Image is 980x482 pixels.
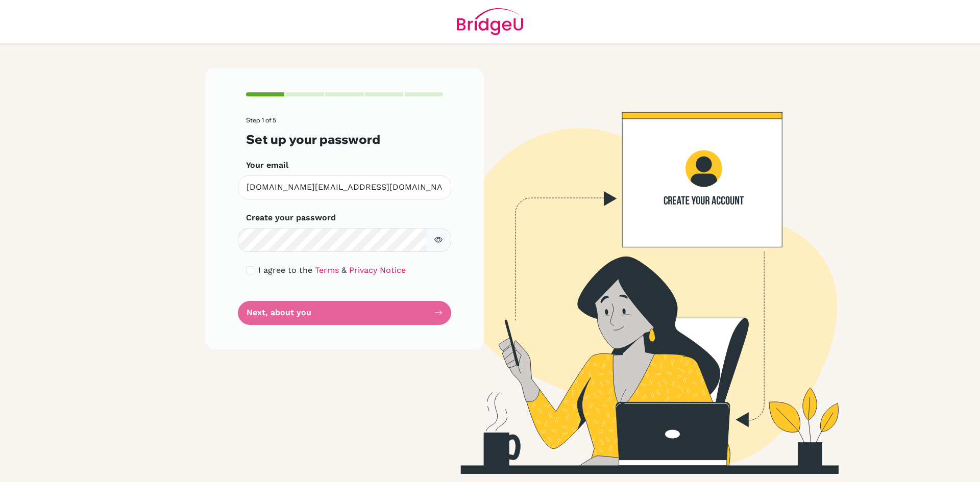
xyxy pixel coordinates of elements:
span: Step 1 of 5 [246,116,276,124]
label: Create your password [246,212,336,224]
img: Create your account [345,68,926,474]
span: & [341,265,347,275]
a: Privacy Notice [349,265,406,275]
label: Your email [246,159,288,171]
input: Insert your email* [238,175,451,199]
h3: Set up your password [246,132,443,147]
span: I agree to the [258,265,312,275]
a: Terms [315,265,339,275]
